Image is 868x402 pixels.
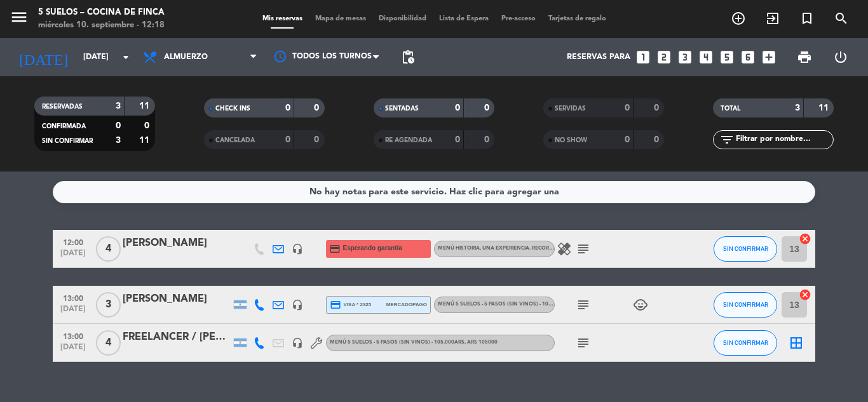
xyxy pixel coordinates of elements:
span: SERVIDAS [555,105,586,112]
i: cancel [799,288,811,301]
div: No hay notas para este servicio. Haz clic para agregar una [309,185,559,199]
span: CONFIRMADA [42,123,86,130]
strong: 0 [654,135,661,144]
span: Almuerzo [164,53,208,62]
span: MENÚ HISTORIA, UNA EXPERIENCIA. RECORRIDO DE 14 PASOS MARIDADOS CON 14 VINOS - 295.000ARS (SOLO D... [438,246,862,251]
span: MENÚ 5 SUELOS - 5 PASOS (Sin vinos) - 105.000ARS [438,302,606,307]
span: Mis reservas [256,15,309,22]
i: exit_to_app [765,11,780,26]
span: CANCELADA [215,137,255,144]
i: cancel [799,232,811,245]
div: miércoles 10. septiembre - 12:18 [38,19,165,32]
strong: 0 [625,135,630,144]
span: Lista de Espera [433,15,495,22]
i: turned_in_not [799,11,815,26]
i: add_box [761,49,777,65]
span: 4 [96,330,121,356]
span: SIN CONFIRMAR [723,339,768,346]
strong: 0 [484,135,492,144]
span: [DATE] [57,305,89,319]
i: menu [10,8,29,27]
span: [DATE] [57,343,89,358]
i: add_circle_outline [731,11,746,26]
i: subject [576,241,591,257]
strong: 0 [285,104,290,112]
div: 5 SUELOS – COCINA DE FINCA [38,6,165,19]
i: looks_one [635,49,651,65]
button: SIN CONFIRMAR [714,292,777,318]
div: LOG OUT [822,38,858,76]
div: [PERSON_NAME] [123,291,231,307]
i: [DATE] [10,43,77,71]
strong: 11 [818,104,831,112]
i: looks_3 [677,49,693,65]
span: SIN CONFIRMAR [42,138,93,144]
strong: 0 [144,121,152,130]
i: healing [557,241,572,257]
strong: 11 [139,102,152,111]
span: print [797,50,812,65]
i: looks_6 [740,49,756,65]
i: looks_4 [698,49,714,65]
span: TOTAL [721,105,740,112]
i: credit_card [330,299,341,311]
strong: 0 [285,135,290,144]
span: Tarjetas de regalo [542,15,613,22]
button: menu [10,8,29,31]
div: FREELANCER / [PERSON_NAME] [123,329,231,345]
i: arrow_drop_down [118,50,133,65]
strong: 0 [625,104,630,112]
div: [PERSON_NAME] [123,235,231,251]
span: 4 [96,236,121,262]
span: NO SHOW [555,137,587,144]
span: 12:00 [57,234,89,249]
i: child_care [633,297,648,312]
i: filter_list [719,132,735,147]
span: Reservas para [567,53,630,62]
strong: 0 [116,121,121,130]
strong: 3 [795,104,800,112]
span: Mapa de mesas [309,15,372,22]
span: SENTADAS [385,105,419,112]
span: [DATE] [57,249,89,264]
strong: 0 [455,104,460,112]
strong: 0 [484,104,492,112]
i: looks_5 [719,49,735,65]
span: MENÚ 5 SUELOS - 5 PASOS (Sin vinos) - 105.000ARS [330,340,498,345]
i: search [834,11,849,26]
strong: 0 [314,135,322,144]
i: border_all [789,335,804,351]
input: Filtrar por nombre... [735,133,833,147]
button: SIN CONFIRMAR [714,330,777,356]
span: Esperando garantía [343,243,402,253]
i: headset_mic [292,299,303,311]
span: SIN CONFIRMAR [723,301,768,308]
span: SIN CONFIRMAR [723,245,768,252]
i: looks_two [656,49,672,65]
span: visa * 2325 [330,299,371,311]
span: CHECK INS [215,105,250,112]
strong: 0 [455,135,460,144]
button: SIN CONFIRMAR [714,236,777,262]
strong: 11 [139,136,152,145]
span: Pre-acceso [495,15,542,22]
span: , ARS 105000 [465,340,498,345]
span: Disponibilidad [372,15,433,22]
i: credit_card [329,243,341,255]
span: 13:00 [57,290,89,305]
i: subject [576,297,591,312]
i: subject [576,335,591,351]
span: RESERVADAS [42,104,83,110]
i: headset_mic [292,337,303,349]
span: mercadopago [386,300,427,309]
strong: 3 [116,136,121,145]
strong: 0 [314,104,322,112]
i: headset_mic [292,243,303,255]
strong: 0 [654,104,661,112]
span: 13:00 [57,328,89,343]
strong: 3 [116,102,121,111]
span: RE AGENDADA [385,137,432,144]
span: pending_actions [400,50,416,65]
span: 3 [96,292,121,318]
i: power_settings_new [833,50,848,65]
